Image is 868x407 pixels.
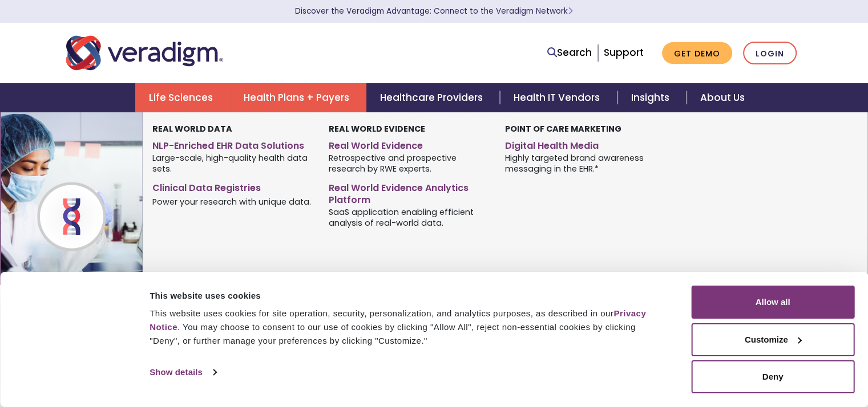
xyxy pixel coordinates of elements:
[329,136,488,152] a: Real World Evidence
[617,83,687,112] a: Insights
[135,83,230,112] a: Life Sciences
[230,83,366,112] a: Health Plans + Payers
[152,152,312,174] span: Large-scale, high-quality health data sets.
[505,136,664,152] a: Digital Health Media
[500,83,617,112] a: Health IT Vendors
[662,42,732,64] a: Get Demo
[366,83,500,112] a: Healthcare Providers
[295,6,573,17] a: Discover the Veradigm Advantage: Connect to the Veradigm NetworkLearn More
[152,178,312,194] a: Clinical Data Registries
[691,360,854,393] button: Deny
[329,152,488,174] span: Retrospective and prospective research by RWE experts.
[152,136,312,152] a: NLP-Enriched EHR Data Solutions
[329,123,425,135] strong: Real World Evidence
[691,286,854,319] button: Allow all
[152,196,311,207] span: Power your research with unique data.
[1,112,184,312] img: Life Sciences
[604,46,644,59] a: Support
[329,178,488,206] a: Real World Evidence Analytics Platform
[329,206,488,228] span: SaaS application enabling efficient analysis of real-world data.
[505,123,621,135] strong: Point of Care Marketing
[687,83,758,112] a: About Us
[150,364,216,381] a: Show details
[547,45,592,60] a: Search
[150,289,665,303] div: This website uses cookies
[152,123,232,135] strong: Real World Data
[66,34,223,72] img: Veradigm logo
[505,152,664,174] span: Highly targeted brand awareness messaging in the EHR.*
[691,323,854,356] button: Customize
[568,6,573,17] span: Learn More
[150,307,665,348] div: This website uses cookies for site operation, security, personalization, and analytics purposes, ...
[743,42,797,65] a: Login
